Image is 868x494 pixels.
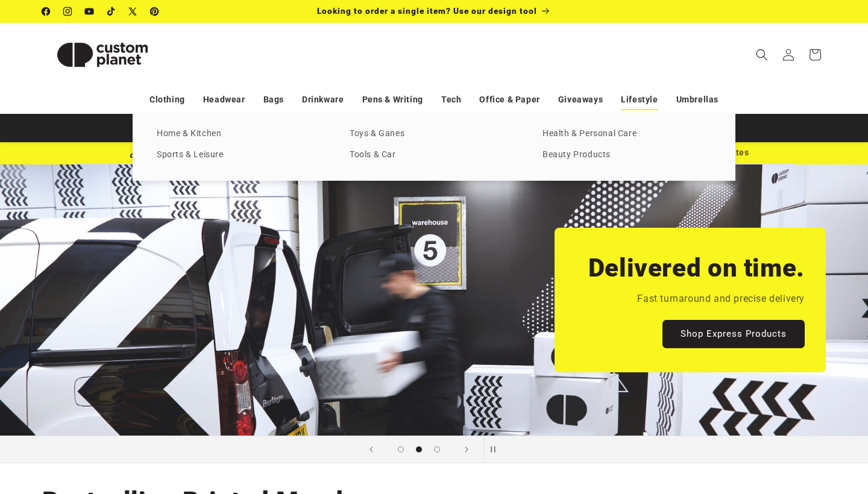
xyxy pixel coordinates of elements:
[542,147,711,163] a: Beauty Products
[410,440,428,458] button: Load slide 2 of 3
[149,89,185,110] a: Clothing
[542,126,711,142] a: Health & Personal Care
[588,252,805,284] h2: Delivered on time.
[392,440,410,458] button: Load slide 1 of 3
[749,42,775,68] summary: Search
[350,147,518,163] a: Tools & Car
[661,364,868,494] iframe: Chat Widget
[263,89,284,110] a: Bags
[558,89,603,110] a: Giveaways
[358,436,385,463] button: Previous slide
[441,89,461,110] a: Tech
[302,89,344,110] a: Drinkware
[157,126,325,142] a: Home & Kitchen
[203,89,245,110] a: Headwear
[483,436,510,463] button: Pause slideshow
[42,28,163,82] img: Custom Planet
[453,436,480,463] button: Next slide
[350,126,518,142] a: Toys & Ganes
[428,440,446,458] button: Load slide 3 of 3
[637,290,805,308] p: Fast turnaround and precise delivery
[621,89,658,110] a: Lifestyle
[662,319,805,348] a: Shop Express Products
[157,147,325,163] a: Sports & Leisure
[317,6,537,16] span: Looking to order a single item? Use our design tool
[38,23,168,86] a: Custom Planet
[479,89,539,110] a: Office & Paper
[676,89,719,110] a: Umbrellas
[362,89,423,110] a: Pens & Writing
